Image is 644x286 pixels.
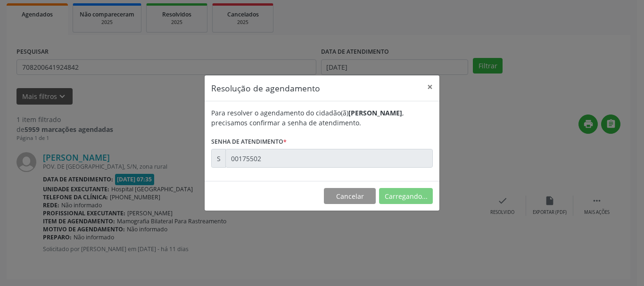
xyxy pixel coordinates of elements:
[421,75,439,98] button: Close
[211,82,320,94] h5: Resolução de agendamento
[211,149,226,168] div: S
[211,134,287,149] label: Senha de atendimento
[211,108,433,128] div: Para resolver o agendamento do cidadão(ã) , precisamos confirmar a senha de atendimento.
[324,188,376,204] button: Cancelar
[379,188,433,204] button: Carregando...
[348,108,402,117] b: [PERSON_NAME]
